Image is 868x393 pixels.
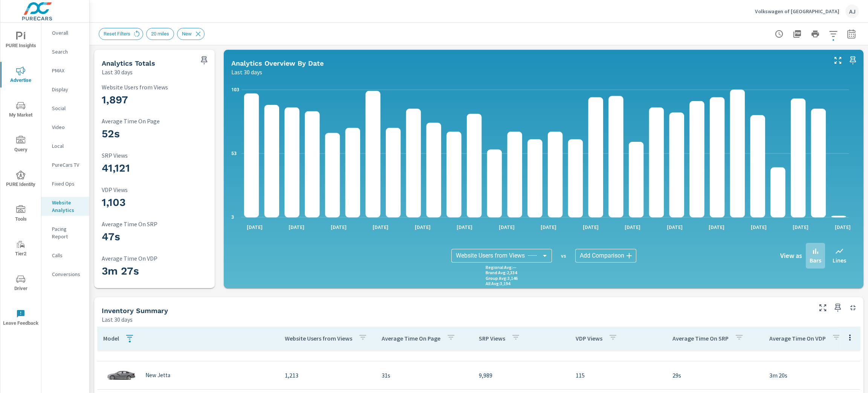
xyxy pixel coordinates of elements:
[535,223,562,231] p: [DATE]
[231,87,239,92] text: 103
[41,159,89,170] div: PureCars TV
[102,68,133,77] p: Last 30 days
[769,335,826,342] p: Average Time On VDP
[52,270,83,278] p: Conversions
[52,225,83,240] p: Pacing Report
[177,28,205,40] div: New
[575,249,636,263] div: Add Comparison
[102,84,207,91] p: Website Users from Views
[52,199,83,214] p: Website Analytics
[102,196,207,209] h3: 1,103
[826,26,841,41] button: Apply Filters
[145,372,170,379] p: New Jetta
[99,28,143,40] div: Reset Filters
[102,59,155,67] h5: Analytics Totals
[102,162,207,175] h3: 41,121
[41,27,89,38] div: Overall
[102,255,207,262] p: Average Time On VDP
[102,307,168,315] h5: Inventory Summary
[479,335,505,342] p: SRP Views
[787,223,814,231] p: [DATE]
[41,223,89,242] div: Pacing Report
[102,315,133,324] p: Last 30 days
[479,371,564,380] p: 9,989
[52,123,83,131] p: Video
[99,31,135,37] span: Reset Filters
[52,104,83,112] p: Social
[41,121,89,133] div: Video
[367,223,394,231] p: [DATE]
[456,252,525,259] span: Website Users from Views
[790,26,805,41] button: "Export Report to PDF"
[3,309,39,328] span: Leave Feedback
[3,66,39,85] span: Advertise
[832,302,844,314] span: Save this to your personalized report
[662,223,688,231] p: [DATE]
[3,136,39,154] span: Query
[102,221,207,227] p: Average Time On SRP
[769,371,854,380] p: 3m 20s
[41,269,89,280] div: Conversions
[810,256,821,265] p: Bars
[580,252,624,259] span: Add Comparison
[231,151,237,156] text: 53
[106,364,136,387] img: glamour
[41,103,89,114] div: Social
[382,335,440,342] p: Average Time On Page
[833,256,846,265] p: Lines
[746,223,772,231] p: [DATE]
[3,170,39,189] span: PURE Identity
[52,48,83,55] p: Search
[52,29,83,37] p: Overall
[830,223,856,231] p: [DATE]
[3,101,39,120] span: My Market
[283,223,310,231] p: [DATE]
[231,215,234,220] text: 3
[52,142,83,150] p: Local
[241,223,268,231] p: [DATE]
[410,223,436,231] p: [DATE]
[578,223,604,231] p: [DATE]
[576,371,660,380] p: 115
[41,140,89,152] div: Local
[102,186,207,193] p: VDP Views
[285,371,370,380] p: 1,213
[3,275,39,293] span: Driver
[451,249,552,263] div: Website Users from Views
[41,178,89,189] div: Fixed Ops
[41,250,89,261] div: Calls
[0,23,41,335] div: nav menu
[102,127,207,140] h3: 52s
[231,59,324,67] h5: Analytics Overview By Date
[486,270,517,275] p: Brand Avg : 2,334
[102,265,207,278] h3: 3m 27s
[285,335,352,342] p: Website Users from Views
[494,223,520,231] p: [DATE]
[808,26,823,41] button: Print Report
[552,252,575,259] p: vs
[576,335,602,342] p: VDP Views
[102,230,207,243] h3: 47s
[780,252,802,259] h6: View as
[52,252,83,259] p: Calls
[845,5,859,18] div: AJ
[847,302,859,314] button: Minimize Widget
[231,68,262,77] p: Last 30 days
[198,54,210,66] span: Save this to your personalized report
[672,335,729,342] p: Average Time On SRP
[177,31,196,37] span: New
[817,302,829,314] button: Make Fullscreen
[703,223,730,231] p: [DATE]
[325,223,352,231] p: [DATE]
[103,335,119,342] p: Model
[52,161,83,169] p: PureCars TV
[486,276,518,281] p: Group Avg : 3,146
[102,94,207,106] h3: 1,897
[41,46,89,57] div: Search
[451,223,478,231] p: [DATE]
[3,32,39,50] span: PURE Insights
[41,197,89,216] div: Website Analytics
[486,265,517,270] p: Regional Avg : —
[52,67,83,74] p: PMAX
[41,65,89,76] div: PMAX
